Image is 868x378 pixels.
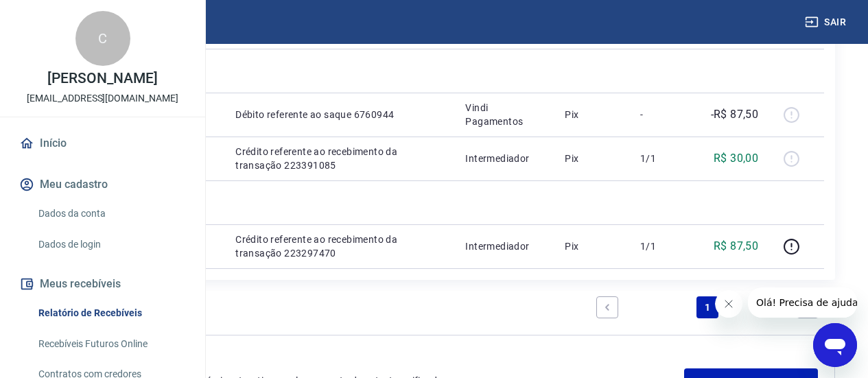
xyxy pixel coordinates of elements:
ul: Pagination [591,291,824,324]
p: R$ 87,50 [714,238,758,255]
span: Olá! Precisa de ajuda? [8,10,115,21]
a: Início [16,128,189,158]
a: Dados de login [33,231,189,259]
p: Extratos Antigos [69,352,684,368]
p: R$ 30,00 [714,150,758,167]
a: Page 1 is your current page [696,296,718,318]
p: -R$ 87,50 [711,106,759,123]
p: Crédito referente ao recebimento da transação 223391085 [235,145,443,172]
iframe: Mensagem da empresa [748,287,857,318]
p: 1/1 [640,239,681,253]
iframe: Fechar mensagem [715,290,742,318]
p: Pix [565,152,618,165]
p: Pix [565,108,618,121]
iframe: Botão para abrir a janela de mensagens [813,323,857,367]
p: Intermediador [465,239,543,253]
p: 1/1 [640,152,681,165]
a: Dados da conta [33,200,189,228]
button: Meu cadastro [16,169,189,200]
p: Pix [565,239,618,253]
a: Previous page [596,296,618,318]
button: Meus recebíveis [16,269,189,299]
p: Débito referente ao saque 6760944 [235,108,443,121]
a: Relatório de Recebíveis [33,299,189,327]
p: - [640,108,681,121]
p: [EMAIL_ADDRESS][DOMAIN_NAME] [27,91,178,106]
p: Vindi Pagamentos [465,101,543,128]
p: Crédito referente ao recebimento da transação 223297470 [235,233,443,260]
p: [PERSON_NAME] [47,71,157,86]
button: Sair [802,10,852,35]
div: C [75,11,130,66]
p: Intermediador [465,152,543,165]
a: Recebíveis Futuros Online [33,330,189,358]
